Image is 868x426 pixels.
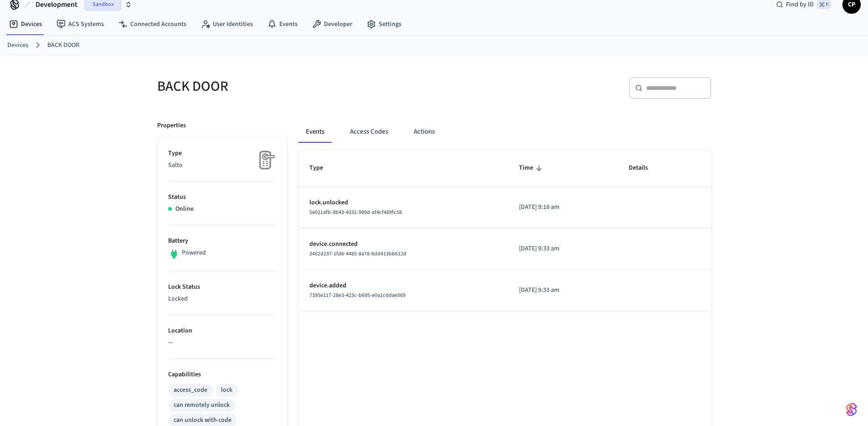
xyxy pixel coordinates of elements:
p: [DATE] 9:18 am [519,203,607,212]
p: Powered [182,248,206,258]
p: lock.unlocked [309,198,497,208]
p: Properties [157,121,186,130]
p: Salto [168,161,277,170]
p: Type [168,149,277,158]
p: Locked [168,294,277,304]
button: Actions [406,121,442,143]
span: Details [629,161,660,175]
a: BACK DOOR [47,41,79,50]
span: 7395e117-28e3-423c-b695-e0a1cddae569 [309,291,406,299]
button: Events [298,121,332,143]
p: Capabilities [168,370,277,379]
p: device.added [309,281,497,291]
a: User Identities [194,16,260,32]
a: ACS Systems [49,16,111,32]
p: [DATE] 9:33 am [519,286,607,295]
a: Connected Accounts [111,16,194,32]
p: Online [175,204,194,214]
div: lock [221,385,232,395]
button: Access Codes [343,121,395,143]
span: 5e021afb-9b43-4331-989d-af4cf489fc58 [309,208,402,216]
p: Status [168,192,277,202]
img: Placeholder Lock Image [254,149,277,171]
a: Devices [2,16,49,32]
h5: BACK DOOR [157,77,429,96]
span: Type [309,161,335,175]
img: SeamLogoGradient.69752ec5.svg [846,402,857,417]
span: Time [519,161,545,175]
p: Battery [168,236,277,246]
p: device.connected [309,239,497,249]
p: — [168,338,277,348]
a: Devices [7,41,28,50]
p: [DATE] 9:33 am [519,244,607,254]
a: Developer [305,16,360,32]
p: Lock Status [168,282,277,292]
div: can remotely unlock [174,400,230,410]
div: can unlock with code [174,416,231,425]
table: sticky table [298,150,711,311]
a: Settings [360,16,409,32]
span: 2452d237-1fd6-4485-8a78-6dd413bb612d [309,250,406,258]
div: ant example [298,121,711,143]
a: Events [260,16,305,32]
p: Location [168,326,277,336]
div: access_code [174,385,207,395]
